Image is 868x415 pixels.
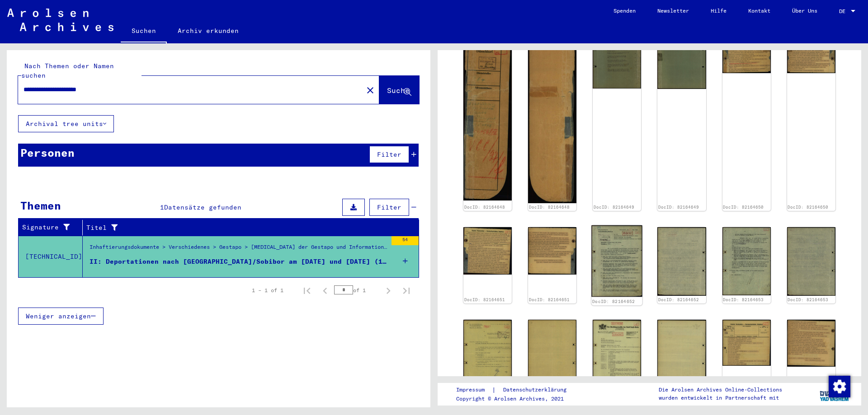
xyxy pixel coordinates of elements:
[379,281,397,299] button: Next page
[377,203,401,211] span: Filter
[464,205,505,210] a: DocID: 82164648
[365,85,376,96] mat-icon: close
[377,150,401,159] span: Filter
[464,297,505,302] a: DocID: 82164651
[723,205,764,210] a: DocID: 82164650
[593,320,641,389] img: 001.jpg
[528,227,576,274] img: 002.jpg
[160,203,164,211] span: 1
[659,394,782,402] p: wurden entwickelt in Partnerschaft mit
[657,27,706,89] img: 002.jpg
[788,297,828,302] a: DocID: 82164653
[592,298,635,304] a: DocID: 82164652
[463,27,512,201] img: 001.jpg
[529,297,570,302] a: DocID: 82164651
[164,203,241,211] span: Datensätze gefunden
[456,395,577,403] p: Copyright © Arolsen Archives, 2021
[7,9,113,31] img: Arolsen_neg.svg
[121,20,167,43] a: Suchen
[22,223,75,232] div: Signature
[369,199,409,216] button: Filter
[397,281,415,299] button: Last page
[90,257,387,266] div: II: Deportationen nach [GEOGRAPHIC_DATA]/Sobibor am [DATE] und [DATE] (1942)
[839,8,849,14] span: DE
[787,227,835,296] img: 002.jpg
[658,205,699,210] a: DocID: 82164649
[298,281,316,299] button: First page
[722,27,771,73] img: 001.jpg
[361,81,379,99] button: Clear
[657,227,706,296] img: 002.jpg
[387,86,410,95] span: Suche
[20,197,61,214] div: Themen
[528,27,576,203] img: 002.jpg
[659,386,782,394] p: Die Arolsen Archives Online-Collections
[593,27,641,88] img: 001.jpg
[22,220,85,235] div: Signature
[658,297,699,302] a: DocID: 82164652
[26,312,91,320] span: Weniger anzeigen
[90,243,387,256] div: Inhaftierungsdokumente > Verschiedenes > Gestapo > [MEDICAL_DATA] der Gestapo und Informationen ü...
[456,385,577,395] div: |
[20,145,75,161] div: Personen
[252,286,283,294] div: 1 – 1 of 1
[86,223,401,233] div: Titel
[529,205,570,210] a: DocID: 82164648
[379,76,419,104] button: Suche
[722,227,771,295] img: 001.jpg
[369,146,409,163] button: Filter
[829,376,850,397] img: Zustimmung ändern
[496,385,577,395] a: Datenschutzerklärung
[334,286,379,294] div: of 1
[21,62,114,79] mat-label: Nach Themen oder Namen suchen
[787,27,835,73] img: 002.jpg
[316,281,334,299] button: Previous page
[657,320,706,389] img: 002.jpg
[456,385,492,395] a: Impressum
[722,320,771,366] img: 001.jpg
[788,205,828,210] a: DocID: 82164650
[723,297,764,302] a: DocID: 82164653
[18,308,104,325] button: Weniger anzeigen
[463,320,512,388] img: 001.jpg
[167,20,250,42] a: Archiv erkunden
[86,220,410,235] div: Titel
[787,320,835,367] img: 002.jpg
[18,115,114,132] button: Archival tree units
[392,236,419,245] div: 54
[818,382,852,405] img: yv_logo.png
[594,205,634,210] a: DocID: 82164649
[528,320,576,388] img: 002.jpg
[19,236,83,277] td: [TECHNICAL_ID]
[592,225,643,297] img: 001.jpg
[463,227,512,274] img: 001.jpg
